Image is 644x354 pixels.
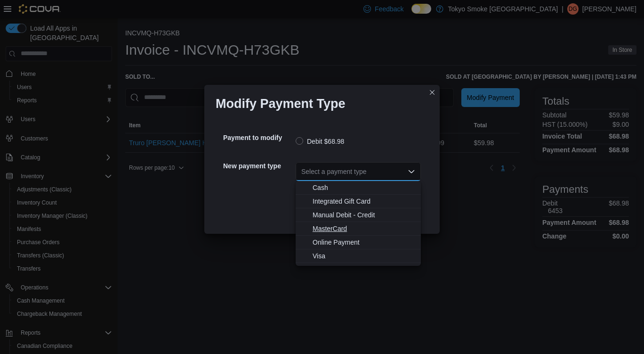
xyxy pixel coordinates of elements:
span: Manual Debit - Credit [313,210,415,220]
button: Manual Debit - Credit [296,208,421,222]
div: Choose from the following options [296,181,421,263]
span: Cash [313,183,415,192]
input: Accessible screen reader label [301,166,302,177]
h1: Modify Payment Type [216,96,346,111]
button: Cash [296,181,421,195]
button: Online Payment [296,236,421,249]
span: Integrated Gift Card [313,197,415,206]
button: Visa [296,249,421,263]
h5: New payment type [223,156,294,175]
label: Debit $68.98 [296,136,344,147]
button: Integrated Gift Card [296,195,421,208]
button: Closes this modal window [427,87,438,98]
span: Online Payment [313,238,415,247]
span: Visa [313,251,415,261]
h5: Payment to modify [223,128,294,147]
button: MasterCard [296,222,421,236]
span: MasterCard [313,224,415,233]
button: Close list of options [408,168,415,175]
